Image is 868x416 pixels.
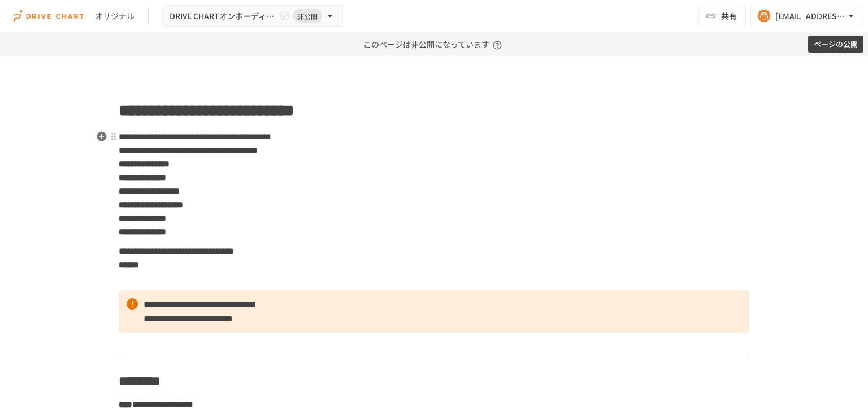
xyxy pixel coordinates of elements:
button: DRIVE CHARTオンボーディング_v4.4非公開 [162,5,343,27]
button: 共有 [698,5,746,27]
img: i9VDDS9JuLRLX3JIUyK59LcYp6Y9cayLPHs4hOxMB9W [14,7,86,25]
p: このページは非公開になっています [363,32,505,56]
div: オリジナル [95,10,134,22]
span: DRIVE CHARTオンボーディング_v4.4 [170,9,277,23]
button: ページの公開 [808,36,863,53]
div: [EMAIL_ADDRESS][DOMAIN_NAME] [775,9,845,23]
span: 非公開 [293,10,322,22]
button: [EMAIL_ADDRESS][DOMAIN_NAME] [750,5,863,27]
span: 共有 [721,10,737,22]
